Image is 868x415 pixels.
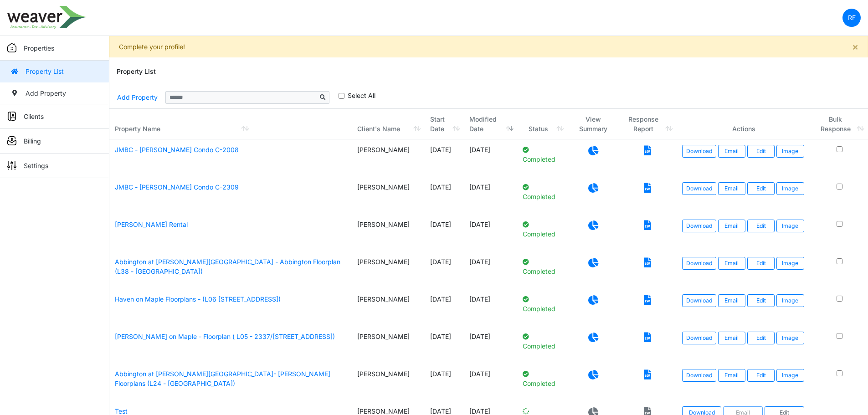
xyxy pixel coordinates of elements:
th: Bulk Response: activate to sort column ascending [812,109,868,139]
button: Close [843,36,868,57]
p: RF [848,13,856,22]
button: Email [718,182,745,195]
a: RF [842,9,861,27]
td: [PERSON_NAME] [352,214,425,251]
a: Download [682,220,716,232]
p: Clients [24,112,44,121]
td: [DATE] [464,326,517,364]
button: Email [718,369,745,382]
a: Edit [747,257,775,270]
a: Download [682,294,716,307]
th: Response Report: activate to sort column ascending [619,109,677,139]
button: Email [718,145,745,158]
td: [DATE] [464,139,517,177]
a: Add Property [117,89,158,105]
a: Test [115,407,128,415]
img: spp logo [7,6,87,29]
p: Completed [523,182,562,201]
p: Completed [523,145,562,164]
td: [DATE] [425,251,463,289]
p: Billing [24,136,41,146]
a: Abbington at [PERSON_NAME][GEOGRAPHIC_DATA] - Abbington Floorplan (L38 - [GEOGRAPHIC_DATA]) [115,258,340,275]
td: [PERSON_NAME] [352,289,425,326]
th: Status: activate to sort column ascending [517,109,568,139]
a: Download [682,145,716,158]
th: Property Name: activate to sort column ascending [109,109,352,139]
img: sidemenu_client.png [7,112,16,121]
p: Completed [523,257,562,276]
th: Client's Name: activate to sort column ascending [352,109,425,139]
label: Select All [348,91,375,100]
span: × [852,41,858,52]
a: Download [682,182,716,195]
input: Sizing example input [165,91,317,104]
a: Edit [747,220,775,232]
a: Download [682,369,716,382]
td: [PERSON_NAME] [352,251,425,289]
td: [PERSON_NAME] [352,177,425,214]
p: Properties [24,43,54,53]
p: Completed [523,220,562,239]
img: sidemenu_properties.png [7,43,16,52]
a: Edit [747,145,775,158]
td: [DATE] [464,177,517,214]
button: Image [776,145,804,158]
button: Image [776,294,804,307]
a: Edit [747,369,775,382]
td: [DATE] [425,177,463,214]
th: Start Date: activate to sort column ascending [425,109,463,139]
td: [DATE] [464,364,517,401]
p: Completed [523,369,562,388]
button: Image [776,257,804,270]
td: [PERSON_NAME] [352,139,425,177]
button: Image [776,332,804,344]
td: [DATE] [464,214,517,251]
h6: Property List [117,68,156,76]
button: Email [718,294,745,307]
td: [DATE] [425,289,463,326]
button: Image [776,220,804,232]
td: [DATE] [464,251,517,289]
img: sidemenu_settings.png [7,161,16,170]
img: sidemenu_billing.png [7,136,16,145]
a: JMBC - [PERSON_NAME] Condo C-2008 [115,146,239,154]
a: Edit [747,332,775,344]
a: Download [682,332,716,344]
th: View Summary [568,109,619,139]
a: [PERSON_NAME] Rental [115,220,188,228]
button: Image [776,182,804,195]
p: Completed [523,332,562,351]
a: Edit [747,294,775,307]
td: [DATE] [425,139,463,177]
p: Completed [523,294,562,313]
button: Email [718,220,745,232]
button: Email [718,332,745,344]
th: Modified Date: activate to sort column ascending [464,109,517,139]
td: [DATE] [425,364,463,401]
td: [PERSON_NAME] [352,364,425,401]
td: [DATE] [425,214,463,251]
p: Settings [24,161,48,170]
a: Edit [747,182,775,195]
div: Complete your profile! [109,36,868,57]
td: [DATE] [464,289,517,326]
button: Email [718,257,745,270]
a: JMBC - [PERSON_NAME] Condo C-2309 [115,183,239,191]
a: Abbington at [PERSON_NAME][GEOGRAPHIC_DATA]- [PERSON_NAME] Floorplans (L24 - [GEOGRAPHIC_DATA]) [115,370,330,387]
a: Download [682,257,716,270]
a: Haven on Maple Floorplans - (L06 [STREET_ADDRESS]) [115,295,281,303]
td: [DATE] [425,326,463,364]
button: Image [776,369,804,382]
td: [PERSON_NAME] [352,326,425,364]
th: Actions [677,109,812,139]
a: [PERSON_NAME] on Maple - Floorplan ( L05 - 2337/[STREET_ADDRESS]) [115,333,335,340]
